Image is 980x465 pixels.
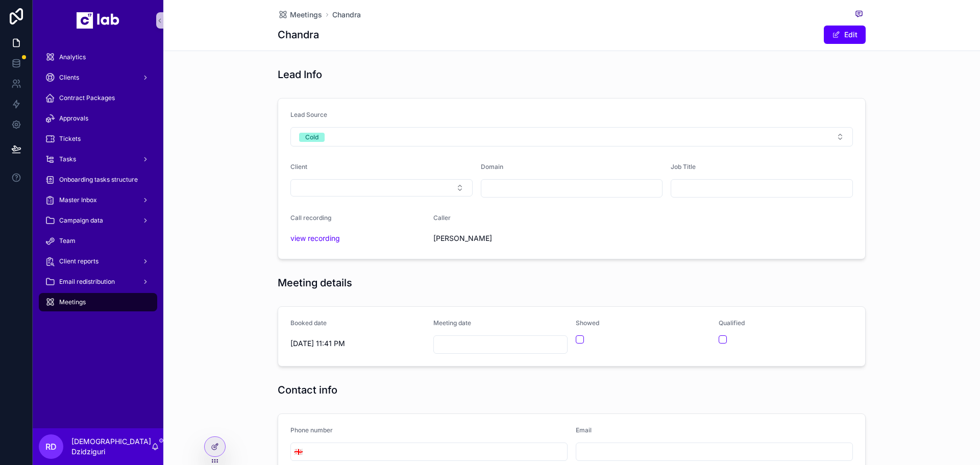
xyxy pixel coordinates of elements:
[39,48,157,66] a: Analytics
[290,338,425,349] span: [DATE] 11:41 PM
[59,94,115,102] span: Contract Packages
[576,426,592,434] span: Email
[278,10,322,20] a: Meetings
[291,443,306,461] button: Select Button
[481,163,503,170] span: Domain
[278,67,322,82] h1: Lead Info
[71,436,151,457] p: [DEMOGRAPHIC_DATA] Dzidziguri
[39,89,157,107] a: Contract Packages
[290,179,473,197] button: Select Button
[39,68,157,87] a: Clients
[59,278,115,286] span: Email redistribution
[39,109,157,128] a: Approvals
[59,135,81,143] span: Tickets
[290,163,307,170] span: Client
[59,196,97,204] span: Master Inbox
[290,426,333,434] span: Phone number
[433,214,451,222] span: Caller
[290,111,327,118] span: Lead Source
[39,232,157,250] a: Team
[332,10,361,20] a: Chandra
[59,257,99,265] span: Client reports
[59,216,103,225] span: Campaign data
[59,74,79,82] span: Clients
[59,298,86,306] span: Meetings
[278,383,337,397] h1: Contact info
[290,10,322,20] span: Meetings
[433,319,471,327] span: Meeting date
[59,155,76,163] span: Tasks
[671,163,696,170] span: Job Title
[39,150,157,168] a: Tasks
[433,233,568,243] span: [PERSON_NAME]
[33,41,163,325] div: scrollable content
[719,319,745,327] span: Qualified
[39,211,157,230] a: Campaign data
[576,319,599,327] span: Showed
[39,191,157,209] a: Master Inbox
[59,237,76,245] span: Team
[59,53,86,61] span: Analytics
[290,234,340,242] a: view recording
[290,214,331,222] span: Call recording
[278,28,319,42] h1: Chandra
[59,176,138,184] span: Onboarding tasks structure
[294,447,303,457] span: 🇬🇪
[59,114,88,123] span: Approvals
[39,273,157,291] a: Email redistribution
[39,252,157,271] a: Client reports
[39,170,157,189] a: Onboarding tasks structure
[824,26,866,44] button: Edit
[278,276,352,290] h1: Meeting details
[39,293,157,311] a: Meetings
[305,133,318,142] div: Cold
[290,127,853,146] button: Select Button
[290,319,327,327] span: Booked date
[77,12,119,29] img: App logo
[45,440,57,453] span: RD
[39,130,157,148] a: Tickets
